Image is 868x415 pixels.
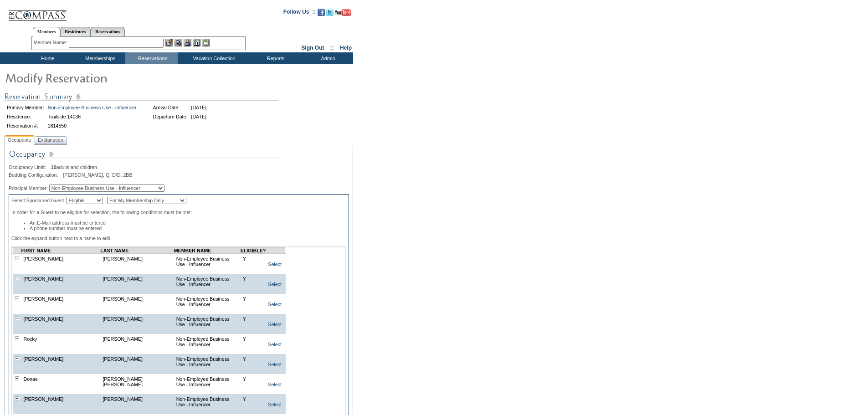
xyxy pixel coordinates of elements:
[15,316,19,320] img: plus.gif
[174,374,241,389] td: Non-Employee Business Use - Influencer
[175,39,182,46] img: View
[5,91,278,102] img: Reservation Summary
[15,336,19,340] img: plus.gif
[241,354,266,369] td: Y
[100,334,174,349] td: [PERSON_NAME]
[241,248,266,254] td: ELIGIBLE?
[5,122,46,130] td: Reservation #:
[9,164,50,170] span: Occupancy Limit:
[301,52,353,64] td: Admin
[241,394,266,410] td: Y
[5,68,187,87] img: Modify Reservation
[6,135,33,145] span: Occupants
[21,374,101,389] td: Donae
[174,254,241,270] td: Non-Employee Business Use - Influencer
[174,314,241,329] td: Non-Employee Business Use - Influencer
[268,322,282,327] a: Select
[15,276,19,280] img: plus.gif
[241,274,266,289] td: Y
[21,314,101,329] td: [PERSON_NAME]
[51,164,56,170] span: 10
[174,274,241,289] td: Non-Employee Business Use - Influencer
[283,8,316,19] td: Follow Us ::
[46,122,138,130] td: 1814550
[34,39,69,46] div: Member Name:
[301,45,324,51] a: Sign Out
[100,274,174,289] td: [PERSON_NAME]
[326,9,334,16] img: Follow us on Twitter
[9,164,349,170] div: adults and children.
[9,149,282,164] img: Occupancy
[268,362,282,367] a: Select
[193,39,200,46] img: Reservations
[268,402,282,407] a: Select
[174,334,241,349] td: Non-Employee Business Use - Influencer
[268,261,282,267] a: Select
[21,248,101,254] td: FIRST NAME
[165,39,173,46] img: b_edit.gif
[184,39,191,46] img: Impersonate
[125,52,178,64] td: Reservations
[21,354,101,369] td: [PERSON_NAME]
[152,113,189,121] td: Departure Date:
[46,113,138,121] td: Trailside 14036
[100,374,174,389] td: [PERSON_NAME] [PERSON_NAME]
[21,394,101,410] td: [PERSON_NAME]
[174,248,241,254] td: MEMBER NAME
[100,248,174,254] td: LAST NAME
[91,27,125,36] a: Reservations
[248,52,301,64] td: Reports
[30,225,346,231] li: A phone number must be entered
[9,185,48,191] span: Principal Member:
[178,52,248,64] td: Vacation Collection
[48,105,137,110] a: Non-Employee Business Use - Influencer
[268,382,282,387] a: Select
[340,45,352,51] a: Help
[30,220,346,225] li: An E-Mail address must be entered
[152,103,189,112] td: Arrival Date:
[241,254,266,270] td: Y
[241,314,266,329] td: Y
[21,52,73,64] td: Home
[60,27,91,36] a: Residences
[100,394,174,410] td: [PERSON_NAME]
[21,334,101,349] td: Rocky
[202,39,210,46] img: b_calculator.gif
[100,254,174,270] td: [PERSON_NAME]
[318,11,325,17] a: Become our fan on Facebook
[190,103,208,112] td: [DATE]
[5,103,46,112] td: Primary Member:
[174,394,241,410] td: Non-Employee Business Use - Influencer
[73,52,125,64] td: Memberships
[335,11,351,17] a: Subscribe to our YouTube Channel
[9,172,62,178] span: Bedding Configuration:
[15,256,19,260] img: plus.gif
[36,135,65,145] span: Explanation
[100,314,174,329] td: [PERSON_NAME]
[335,9,351,16] img: Subscribe to our YouTube Channel
[21,294,101,309] td: [PERSON_NAME]
[33,27,61,37] a: Members
[100,294,174,309] td: [PERSON_NAME]
[330,45,334,51] span: ::
[318,9,325,16] img: Become our fan on Facebook
[15,376,19,380] img: plus.gif
[21,274,101,289] td: [PERSON_NAME]
[63,172,132,178] span: [PERSON_NAME], Q, D/D, 2BB
[268,282,282,287] a: Select
[15,396,19,400] img: plus.gif
[21,254,101,270] td: [PERSON_NAME]
[241,334,266,349] td: Y
[174,294,241,309] td: Non-Employee Business Use - Influencer
[8,2,67,21] img: Compass Home
[268,342,282,347] a: Select
[174,354,241,369] td: Non-Employee Business Use - Influencer
[5,113,46,121] td: Residence:
[241,294,266,309] td: Y
[326,11,334,17] a: Follow us on Twitter
[15,296,19,300] img: plus.gif
[190,113,208,121] td: [DATE]
[268,302,282,307] a: Select
[100,354,174,369] td: [PERSON_NAME]
[241,374,266,389] td: Y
